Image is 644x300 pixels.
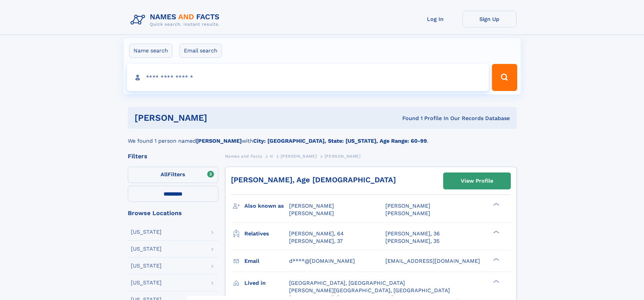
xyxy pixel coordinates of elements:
h3: Email [244,255,289,267]
img: Logo Names and Facts [128,11,225,29]
div: ❯ [492,257,500,261]
a: [PERSON_NAME] [281,152,317,160]
div: Found 1 Profile In Our Records Database [305,115,510,122]
span: [PERSON_NAME] [385,210,430,216]
button: Search Button [492,64,517,91]
b: City: [GEOGRAPHIC_DATA], State: [US_STATE], Age Range: 60-99 [253,138,427,144]
div: [US_STATE] [131,280,162,285]
span: All [161,171,168,178]
span: [PERSON_NAME] [289,203,334,209]
b: [PERSON_NAME] [196,138,242,144]
div: ❯ [492,202,500,207]
div: [US_STATE] [131,263,162,269]
span: [PERSON_NAME] [325,154,361,159]
span: [PERSON_NAME] [281,154,317,159]
div: We found 1 person named with . [128,129,517,145]
a: [PERSON_NAME], 36 [385,230,440,237]
h1: [PERSON_NAME] [135,114,305,122]
div: Browse Locations [128,210,218,216]
div: [US_STATE] [131,246,162,252]
span: H [270,154,273,159]
span: [PERSON_NAME] [289,210,334,216]
a: View Profile [444,173,510,189]
a: H [270,152,273,160]
span: [EMAIL_ADDRESS][DOMAIN_NAME] [385,258,480,264]
a: Log In [408,11,462,27]
a: Names and Facts [225,152,262,160]
h3: Relatives [244,228,289,239]
label: Email search [180,44,222,58]
h3: Lived in [244,277,289,289]
div: ❯ [492,279,500,283]
a: [PERSON_NAME], 64 [289,230,344,237]
div: View Profile [461,173,493,189]
div: ❯ [492,230,500,234]
label: Name search [129,44,172,58]
input: search input [127,64,489,91]
a: [PERSON_NAME], 35 [385,237,439,245]
h3: Also known as [244,200,289,212]
label: Filters [128,167,218,183]
a: [PERSON_NAME], Age [DEMOGRAPHIC_DATA] [231,176,396,184]
span: [GEOGRAPHIC_DATA], [GEOGRAPHIC_DATA] [289,280,405,286]
span: [PERSON_NAME][GEOGRAPHIC_DATA], [GEOGRAPHIC_DATA] [289,287,450,294]
div: [US_STATE] [131,229,162,235]
a: [PERSON_NAME], 37 [289,237,343,245]
span: [PERSON_NAME] [385,203,430,209]
div: Filters [128,153,218,159]
a: Sign Up [462,11,517,27]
